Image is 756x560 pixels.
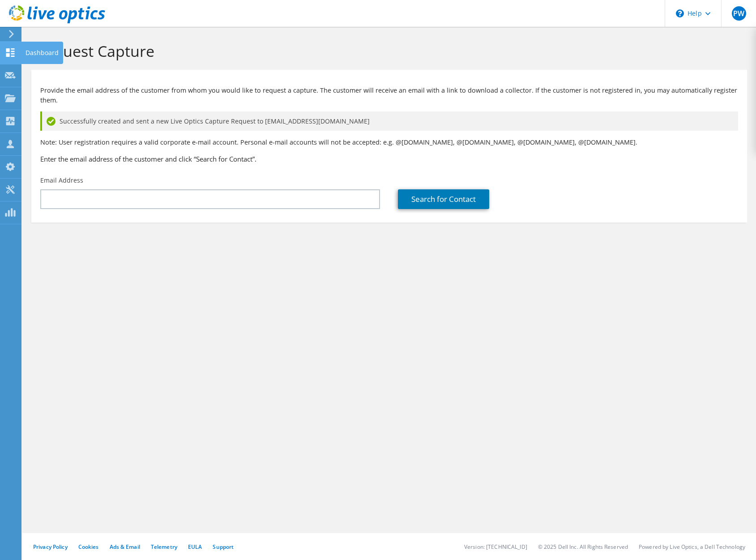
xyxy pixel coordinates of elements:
a: Cookies [78,543,99,551]
li: Powered by Live Optics, a Dell Technology [639,543,745,551]
a: Support [213,543,234,551]
a: EULA [188,543,202,551]
div: Dashboard [21,42,63,64]
h3: Enter the email address of the customer and click “Search for Contact”. [40,154,738,164]
svg: \n [676,9,684,17]
li: Version: [TECHNICAL_ID] [464,543,527,551]
a: Privacy Policy [33,543,68,551]
a: Ads & Email [110,543,140,551]
a: Telemetry [151,543,177,551]
p: Note: User registration requires a valid corporate e-mail account. Personal e-mail accounts will ... [40,137,738,147]
p: Provide the email address of the customer from whom you would like to request a capture. The cust... [40,85,738,105]
a: Search for Contact [398,189,489,209]
h1: Request Capture [36,42,738,60]
span: Successfully created and sent a new Live Optics Capture Request to [EMAIL_ADDRESS][DOMAIN_NAME] [60,116,370,126]
li: © 2025 Dell Inc. All Rights Reserved [538,543,628,551]
label: Email Address [40,176,83,185]
span: PW [732,6,746,21]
